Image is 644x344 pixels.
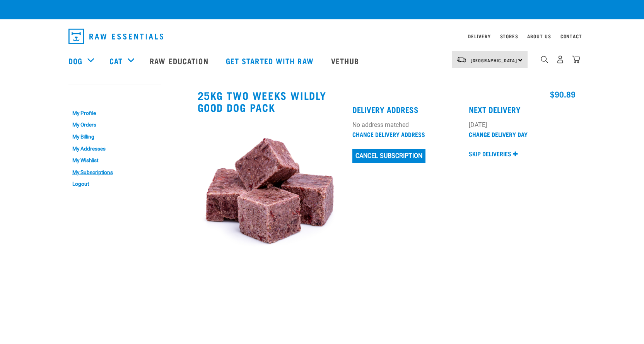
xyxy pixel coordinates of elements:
a: My Profile [68,107,161,119]
img: Raw Essentials Logo [68,29,163,44]
a: Stores [500,35,518,38]
h3: 25kg two weeks Wildly Good Dog Pack [198,89,343,113]
a: Change Delivery Day [469,132,528,136]
h4: Delivery Address [352,105,460,114]
span: [GEOGRAPHIC_DATA] [471,59,518,62]
a: My Subscriptions [68,166,161,178]
h4: Next Delivery [469,105,576,114]
img: home-icon-1@2x.png [541,56,548,63]
a: Cat [109,55,123,67]
a: Logout [68,178,161,190]
img: user.png [556,55,564,63]
img: VealHeartTripe_Mix_01.jpg [198,120,343,266]
a: My Billing [68,131,161,143]
a: My Wishlist [68,154,161,166]
a: Contact [560,35,582,38]
img: home-icon@2x.png [572,55,580,63]
a: My Orders [68,119,161,131]
p: Skip deliveries [469,149,511,158]
a: Vethub [323,45,369,76]
a: Dog [68,55,82,67]
a: Change Delivery Address [352,132,425,136]
button: Cancel Subscription [352,149,425,163]
a: About Us [527,35,551,38]
p: [DATE] [469,120,576,130]
nav: dropdown navigation [62,26,582,47]
a: Get started with Raw [218,45,323,76]
p: No address matched [352,120,460,130]
a: My Addresses [68,143,161,155]
a: Raw Education [142,45,218,76]
h4: $90.89 [352,89,576,98]
a: Delivery [468,35,490,38]
a: My Account [68,92,106,95]
img: van-moving.png [456,56,467,63]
